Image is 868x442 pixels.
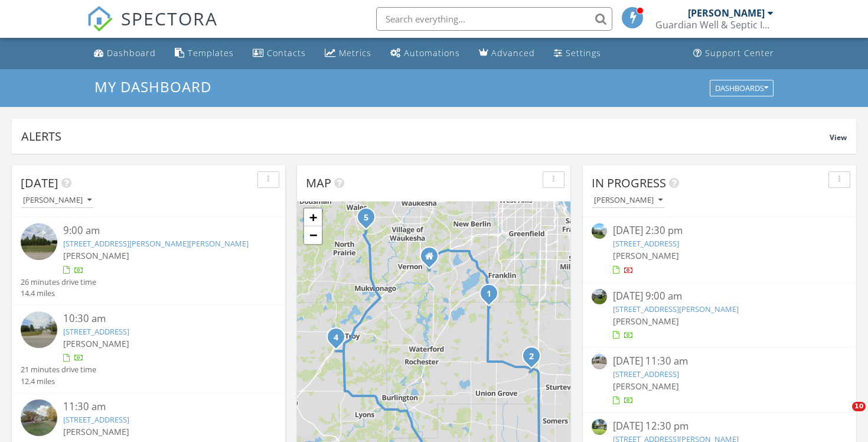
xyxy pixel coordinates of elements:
[592,193,665,209] button: [PERSON_NAME]
[531,356,539,363] div: 14806 Spring St, Union Grove, WI 53182
[336,337,343,344] div: W2486 Swoboda Rd, East Troy, WI 53120
[304,226,322,244] a: Zoom out
[613,354,826,369] div: [DATE] 11:30 am
[21,376,96,387] div: 12.4 miles
[21,193,94,209] button: [PERSON_NAME]
[21,128,830,144] div: Alerts
[613,381,679,392] span: [PERSON_NAME]
[63,311,255,326] div: 10:30 am
[21,364,96,375] div: 21 minutes drive time
[828,402,856,430] iframe: Intercom live chat
[63,414,129,425] a: [STREET_ADDRESS]
[592,175,666,191] span: In Progress
[688,43,779,64] a: Support Center
[334,334,338,342] i: 4
[613,316,679,327] span: [PERSON_NAME]
[613,223,826,238] div: [DATE] 2:30 pm
[21,311,57,348] img: streetview
[376,7,612,31] input: Search everything...
[63,426,129,437] span: [PERSON_NAME]
[188,47,234,58] div: Templates
[594,196,663,204] div: [PERSON_NAME]
[592,223,847,276] a: [DATE] 2:30 pm [STREET_ADDRESS] [PERSON_NAME]
[21,277,96,288] div: 26 minutes drive time
[487,290,491,298] i: 1
[339,47,371,58] div: Metrics
[852,402,866,411] span: 10
[23,196,92,204] div: [PERSON_NAME]
[364,214,368,222] i: 5
[715,84,768,92] div: Dashboards
[94,77,211,96] span: My Dashboard
[613,238,679,249] a: [STREET_ADDRESS]
[592,289,847,342] a: [DATE] 9:00 am [STREET_ADDRESS][PERSON_NAME] [PERSON_NAME]
[21,399,57,436] img: streetview
[655,19,774,31] div: Guardian Well & Septic Inspections
[688,7,765,19] div: [PERSON_NAME]
[710,80,774,96] button: Dashboards
[830,132,847,142] span: View
[304,209,322,226] a: Zoom in
[121,6,218,31] span: SPECTORA
[366,217,373,224] div: W304S4404 Brookhill Rd, Waukesha, WI 53189
[386,43,465,64] a: Automations (Basic)
[613,369,679,379] a: [STREET_ADDRESS]
[613,304,739,314] a: [STREET_ADDRESS][PERSON_NAME]
[63,326,129,337] a: [STREET_ADDRESS]
[306,175,331,191] span: Map
[21,175,58,191] span: [DATE]
[107,47,156,58] div: Dashboard
[21,223,276,299] a: 9:00 am [STREET_ADDRESS][PERSON_NAME][PERSON_NAME] [PERSON_NAME] 26 minutes drive time 14.4 miles
[592,289,607,304] img: streetview
[592,354,607,369] img: image_processing2025082691hw8kw6.jpeg
[592,354,847,407] a: [DATE] 11:30 am [STREET_ADDRESS] [PERSON_NAME]
[429,256,436,263] div: W229S8060 Big Bend Dr, Big Bend WI 53103
[63,250,129,261] span: [PERSON_NAME]
[89,43,161,64] a: Dashboard
[267,47,306,58] div: Contacts
[21,223,57,260] img: streetview
[705,47,774,58] div: Support Center
[592,223,607,239] img: image_processing20250821919s7qka.jpeg
[613,419,826,434] div: [DATE] 12:30 pm
[592,419,607,434] img: image_processing2025082288314avj.jpeg
[549,43,606,64] a: Settings
[21,288,96,299] div: 14.4 miles
[613,250,679,261] span: [PERSON_NAME]
[491,47,535,58] div: Advanced
[87,16,218,41] a: SPECTORA
[63,399,255,414] div: 11:30 am
[63,223,255,238] div: 9:00 am
[320,43,376,64] a: Metrics
[613,289,826,304] div: [DATE] 9:00 am
[474,43,540,64] a: Advanced
[404,47,460,58] div: Automations
[248,43,311,64] a: Contacts
[21,311,276,387] a: 10:30 am [STREET_ADDRESS] [PERSON_NAME] 21 minutes drive time 12.4 miles
[63,338,129,349] span: [PERSON_NAME]
[566,47,601,58] div: Settings
[489,293,496,300] div: 538 Raynor Ave, Raymond, WI 53126
[63,238,249,249] a: [STREET_ADDRESS][PERSON_NAME][PERSON_NAME]
[529,353,534,361] i: 2
[170,43,239,64] a: Templates
[87,6,113,32] img: The Best Home Inspection Software - Spectora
